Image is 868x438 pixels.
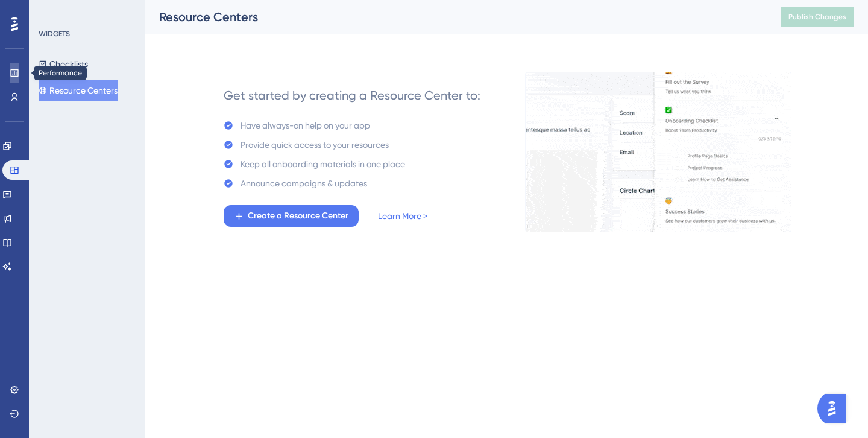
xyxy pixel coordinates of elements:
div: WIDGETS [39,29,70,39]
div: Get started by creating a Resource Center to: [224,87,480,104]
a: Learn More > [378,209,427,223]
button: Publish Changes [781,7,854,27]
span: Publish Changes [788,12,846,22]
div: Provide quick access to your resources [241,138,389,152]
button: Create a Resource Center [224,205,359,227]
div: Keep all onboarding materials in one place [241,157,405,171]
span: Create a Resource Center [248,209,348,223]
button: Resource Centers [39,80,118,101]
div: Have always-on help on your app [241,118,370,133]
button: Checklists [39,53,88,75]
div: Resource Centers [159,8,751,25]
img: 0356d1974f90e2cc51a660023af54dec.gif [525,72,791,232]
div: Announce campaigns & updates [241,176,367,191]
iframe: UserGuiding AI Assistant Launcher [817,390,854,427]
